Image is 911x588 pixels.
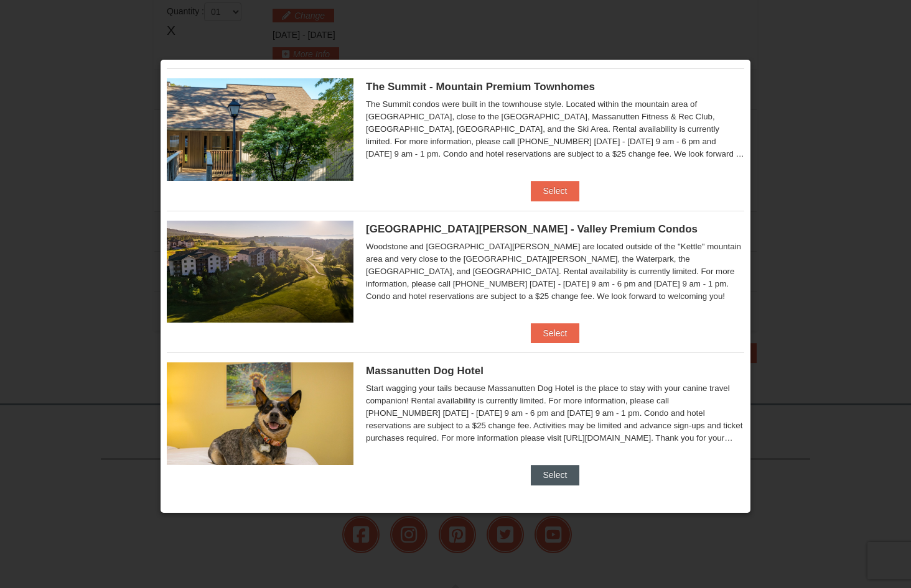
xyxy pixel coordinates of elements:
img: 19219034-1-0eee7e00.jpg [167,78,353,180]
div: Woodstone and [GEOGRAPHIC_DATA][PERSON_NAME] are located outside of the "Kettle" mountain area an... [366,241,744,303]
button: Select [531,323,580,343]
span: [GEOGRAPHIC_DATA][PERSON_NAME] - Valley Premium Condos [366,223,698,235]
span: The Summit - Mountain Premium Townhomes [366,81,595,93]
span: Massanutten Dog Hotel [366,365,484,377]
div: Start wagging your tails because Massanutten Dog Hotel is the place to stay with your canine trav... [366,382,744,444]
img: 19219041-4-ec11c166.jpg [167,221,353,323]
div: The Summit condos were built in the townhouse style. Located within the mountain area of [GEOGRAP... [366,98,744,160]
button: Select [531,465,580,485]
img: 27428181-5-81c892a3.jpg [167,362,353,464]
button: Select [531,181,580,201]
